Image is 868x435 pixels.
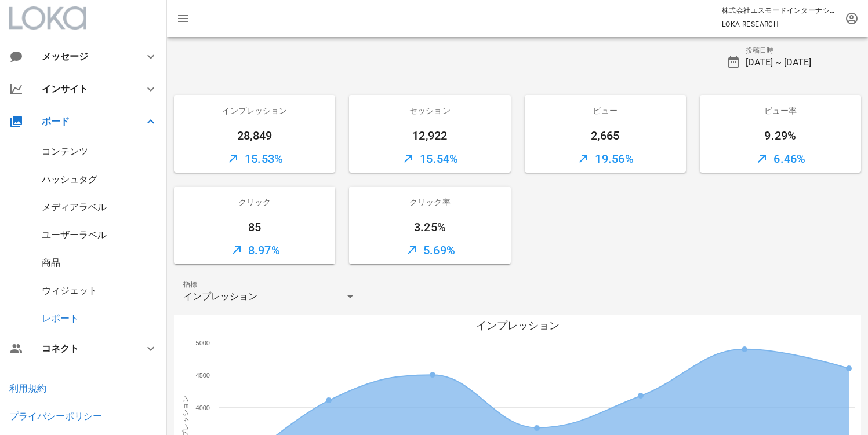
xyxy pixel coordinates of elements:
div: コネクト [42,343,130,354]
div: 指標インプレッション [183,287,357,306]
p: LOKA RESEARCH [722,19,838,30]
a: 利用規約 [9,383,46,394]
div: 12,922 [349,126,510,145]
div: 85 [174,218,335,236]
div: 2,665 [525,126,686,145]
div: セッション [349,95,510,126]
a: レポート [42,313,79,324]
div: インプレッション [183,291,257,302]
text: 4000 [196,404,210,411]
div: 3.25% [349,218,510,236]
a: プライバシーポリシー [9,411,102,422]
div: 28,849 [174,126,335,145]
a: ハッシュタグ [42,174,97,185]
div: 19.56% [525,145,686,173]
div: メッセージ [42,51,125,62]
a: ユーザーラベル [42,229,107,240]
div: 8.97% [174,236,335,264]
tspan: インプレッション [476,320,560,331]
div: インプレッション [174,95,335,126]
text: 4500 [196,372,210,379]
div: 5.69% [349,236,510,264]
text: 5000 [196,339,210,346]
div: 15.54% [349,145,510,173]
div: ビュー率 [700,95,861,126]
div: クリック率 [349,187,510,218]
a: コンテンツ [42,146,88,157]
a: 商品 [42,257,60,268]
div: 15.53% [174,145,335,173]
div: インサイト [42,83,130,94]
a: ウィジェット [42,285,97,296]
div: 6.46% [700,145,861,173]
div: クリック [174,187,335,218]
div: ビュー [525,95,686,126]
a: メディアラベル [42,202,107,213]
p: 株式会社エスモードインターナショナル [722,5,838,16]
div: 9.29% [700,126,861,145]
div: ボード [42,116,130,127]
